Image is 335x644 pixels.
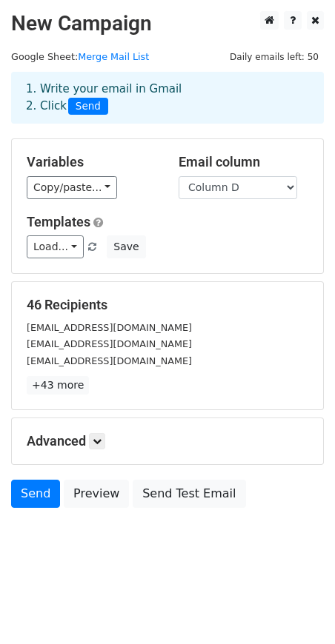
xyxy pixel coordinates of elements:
iframe: Chat Widget [261,573,335,644]
a: +43 more [27,376,89,395]
a: Merge Mail List [78,51,149,62]
a: Send [11,480,60,508]
small: [EMAIL_ADDRESS][DOMAIN_NAME] [27,338,192,349]
button: Save [107,235,145,258]
small: [EMAIL_ADDRESS][DOMAIN_NAME] [27,322,192,333]
h5: Variables [27,154,156,170]
span: Send [68,98,108,115]
h5: 46 Recipients [27,297,308,313]
a: Send Test Email [133,480,245,508]
h5: Email column [179,154,308,170]
a: Templates [27,214,90,229]
a: Preview [64,480,129,508]
a: Daily emails left: 50 [225,51,324,62]
small: Google Sheet: [11,51,149,62]
h5: Advanced [27,433,308,449]
span: Daily emails left: 50 [225,49,324,65]
div: 1. Write your email in Gmail 2. Click [15,81,320,115]
small: [EMAIL_ADDRESS][DOMAIN_NAME] [27,355,192,366]
a: Load... [27,235,84,258]
a: Copy/paste... [27,176,117,199]
h2: New Campaign [11,11,324,36]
